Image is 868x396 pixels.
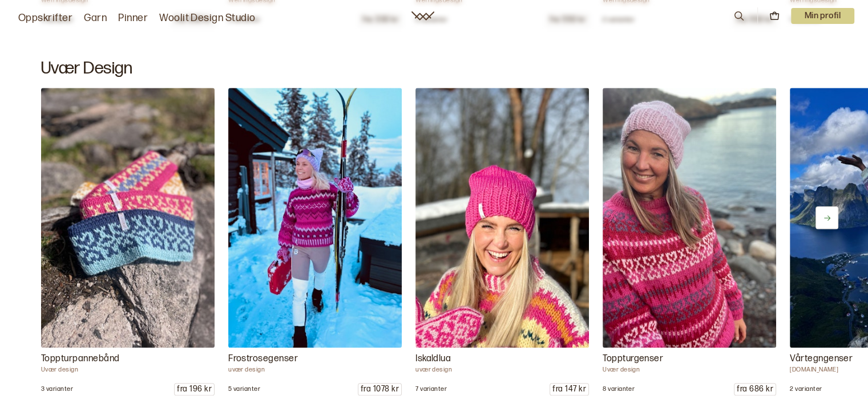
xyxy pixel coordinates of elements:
p: Toppturpannebånd [41,352,215,366]
p: fra 1078 kr [358,383,401,395]
img: uvær design Frosegenser OBS! Alle genserne på bildene er strikket i Drops Snow, annen garninfo er... [228,88,402,348]
p: fra 147 kr [550,383,588,395]
a: Uvær design Topptpannebånd Bruk opp restegarnet! Toppturpannebåndet er et enkelt og behagelig pan... [41,88,215,395]
a: Woolit [411,11,434,21]
p: uvær design [415,366,589,374]
a: Uvær design Toppturgenser Toppturgenseren er en fargerik og fin genser som passer perfekt til din... [603,88,776,395]
p: Uvær design [41,366,215,374]
img: Uvær design Topptpannebånd Bruk opp restegarnet! Toppturpannebåndet er et enkelt og behagelig pan... [41,88,215,348]
p: 3 varianter [41,385,73,393]
p: 7 varianter [415,385,447,393]
p: uvær design [228,366,402,374]
a: Woolit Design Studio [159,10,256,26]
p: Uvær design [603,366,776,374]
a: uvær design Iskaldlua Iskaldlua er en enkel og raskstrikket lue som passer perfekt for deg som er... [415,88,589,395]
button: User dropdown [791,8,855,24]
a: Garn [84,10,107,26]
img: uvær design Iskaldlua Iskaldlua er en enkel og raskstrikket lue som passer perfekt for deg som er... [415,88,589,348]
a: Pinner [118,10,148,26]
p: 2 varianter [790,385,822,393]
p: 5 varianter [228,385,260,393]
a: uvær design Frosegenser OBS! Alle genserne på bildene er strikket i Drops Snow, annen garninfo er... [228,88,402,395]
p: Toppturgenser [603,352,776,366]
p: 8 varianter [603,385,635,393]
img: Uvær design Toppturgenser Toppturgenseren er en fargerik og fin genser som passer perfekt til din... [603,88,776,348]
p: Frostrosegenser [228,352,402,366]
p: Iskaldlua [415,352,589,366]
h2: Uvær Design [41,58,827,79]
a: Oppskrifter [18,10,72,26]
p: fra 196 kr [175,383,214,395]
p: fra 686 kr [734,383,776,395]
p: Min profil [791,8,855,24]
